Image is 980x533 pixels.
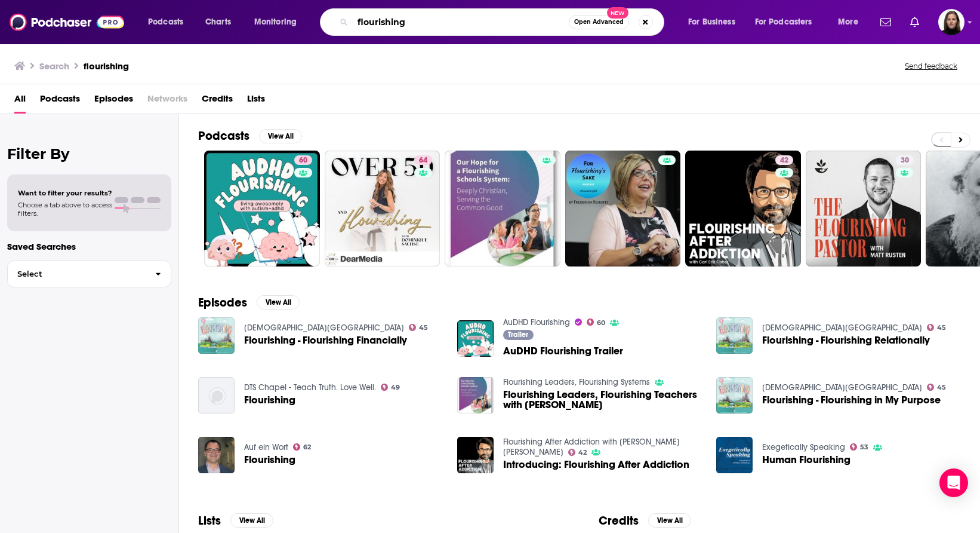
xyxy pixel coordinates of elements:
[244,395,295,405] a: Flourishing
[716,377,753,413] img: Flourishing - Flourishing in My Purpose
[780,155,788,167] span: 42
[198,13,238,32] a: Charts
[762,395,941,405] a: Flourishing - Flourishing in My Purpose
[901,61,961,71] button: Send feedback
[14,89,26,114] a: All
[7,145,171,163] h2: Filter By
[254,14,297,30] span: Monitoring
[148,14,183,30] span: Podcasts
[246,13,312,32] button: open menu
[7,241,171,252] p: Saved Searches
[838,14,858,30] span: More
[775,155,793,165] a: 42
[503,317,570,327] a: AuDHD Flourishing
[938,9,964,35] button: Show profile menu
[938,9,964,35] span: Logged in as BevCat3
[716,317,753,354] img: Flourishing - Flourishing Relationally
[244,442,288,452] a: Auf ein Wort
[198,128,302,143] a: PodcastsView All
[762,442,845,452] a: Exegetically Speaking
[457,377,494,413] img: Flourishing Leaders, Flourishing Teachers with Andy Wolfe
[299,155,307,167] span: 60
[830,13,873,32] button: open menu
[202,89,233,114] a: Credits
[353,13,569,32] input: Search podcasts, credits, & more...
[503,390,702,410] span: Flourishing Leaders, Flourishing Teachers with [PERSON_NAME]
[503,390,702,410] a: Flourishing Leaders, Flourishing Teachers with Andy Wolfe
[597,320,605,326] span: 60
[303,445,311,450] span: 62
[927,384,947,391] a: 45
[381,384,400,391] a: 49
[147,89,187,114] span: Networks
[414,155,432,165] a: 64
[762,382,922,393] a: Gateway Church Austin
[198,437,235,473] img: Flourishing
[747,13,830,32] button: open menu
[938,9,964,35] img: User Profile
[409,324,429,331] a: 45
[587,318,606,326] a: 60
[755,14,812,30] span: For Podcasters
[244,335,407,345] a: Flourishing - Flourishing Financially
[140,13,199,32] button: open menu
[198,295,247,310] h2: Episodes
[259,129,302,143] button: View All
[94,89,133,114] a: Episodes
[896,155,914,165] a: 30
[503,346,623,356] a: AuDHD Flourishing Trailer
[18,201,112,218] span: Choose a tab above to access filters.
[198,128,249,143] h2: Podcasts
[257,295,300,310] button: View All
[762,335,930,345] a: Flourishing - Flourishing Relationally
[876,12,896,32] a: Show notifications dropdown
[7,261,171,287] button: Select
[198,513,221,528] h2: Lists
[294,155,312,165] a: 60
[244,323,404,333] a: Gateway Church Austin
[905,12,924,32] a: Show notifications dropdown
[806,151,922,266] a: 30
[198,513,273,528] a: ListsView All
[939,468,968,497] div: Open Intercom Messenger
[680,13,750,32] button: open menu
[937,325,946,330] span: 45
[568,449,587,456] a: 42
[762,323,922,333] a: Gateway Church Austin
[685,151,801,266] a: 42
[247,89,265,114] a: Lists
[419,325,428,330] span: 45
[607,7,628,19] span: New
[8,270,146,278] span: Select
[244,455,295,465] span: Flourishing
[457,437,494,473] img: Introducing: Flourishing After Addiction
[198,377,235,413] img: Flourishing
[198,295,300,310] a: EpisodesView All
[84,60,129,72] h3: flourishing
[230,513,273,528] button: View All
[198,317,235,354] img: Flourishing - Flourishing Financially
[503,460,689,470] span: Introducing: Flourishing After Addiction
[937,385,946,390] span: 45
[39,60,69,72] h3: Search
[860,445,868,450] span: 53
[40,89,80,114] a: Podcasts
[10,11,124,33] img: Podchaser - Follow, Share and Rate Podcasts
[716,437,753,473] img: Human Flourishing
[503,377,650,387] a: Flourishing Leaders, Flourishing Systems
[419,155,427,167] span: 64
[205,14,231,30] span: Charts
[599,513,639,528] h2: Credits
